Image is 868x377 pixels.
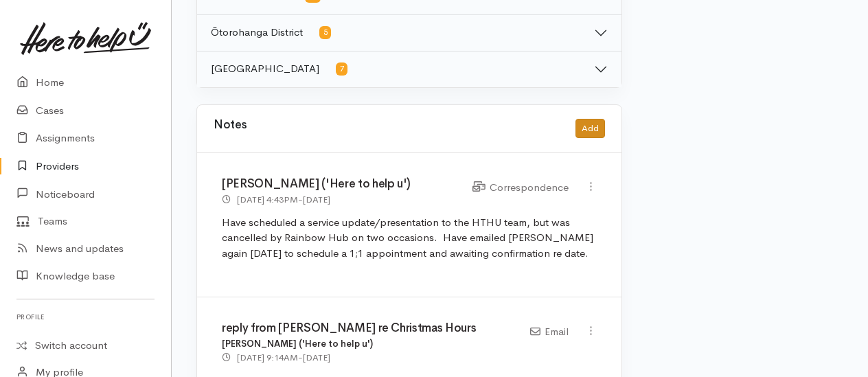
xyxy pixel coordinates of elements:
time: [DATE] 4:43PM [237,194,298,205]
time: [DATE] [303,352,330,363]
button: Ōtorohanga District5 [197,15,621,51]
time: [DATE] [303,194,330,205]
button: [GEOGRAPHIC_DATA]7 [197,52,621,87]
h6: Profile [16,308,155,326]
div: Correspondence [472,180,569,196]
p: Have scheduled a service update/presentation to the HTHU team, but was cancelled by Rainbow Hub o... [222,215,597,262]
h3: Notes [214,119,247,139]
span: 5 [319,26,331,39]
div: - [222,350,330,365]
b: [PERSON_NAME] ('Here to help u') [222,338,373,350]
h3: [PERSON_NAME] ('Here to help u') [222,178,456,191]
span: 7 [336,62,347,76]
time: [DATE] 9:14AM [237,352,298,363]
div: - [222,192,330,207]
h3: reply from [PERSON_NAME] re Christmas Hours [222,322,514,335]
button: Add [575,119,605,139]
div: Email [530,324,569,340]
